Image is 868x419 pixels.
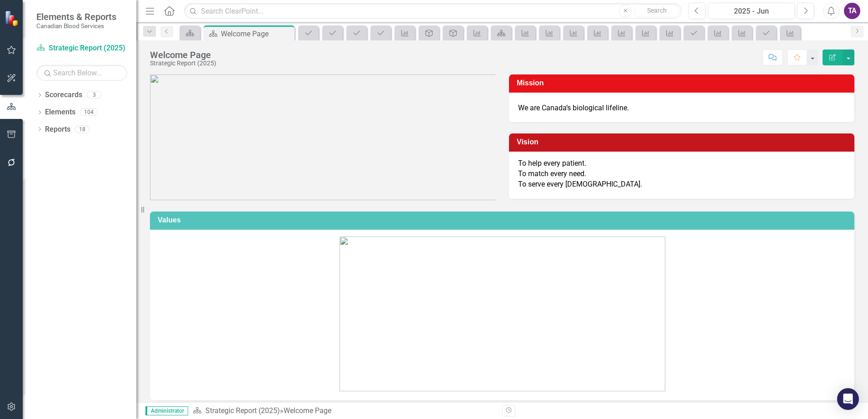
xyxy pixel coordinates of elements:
[844,3,860,19] button: TA
[518,158,845,190] p: To help every patient. To match every need. To serve every [DEMOGRAPHIC_DATA].
[221,28,292,39] div: Welcome Page
[711,6,792,17] div: 2025 - Jun
[518,104,629,112] span: We are Canada’s biological lifeline.
[184,3,682,19] input: Search ClearPoint...
[36,22,116,30] small: Canadian Blood Services
[647,7,667,14] span: Search
[87,91,101,99] div: 3
[193,406,495,416] div: »
[205,406,280,415] a: Strategic Report (2025)
[45,90,82,100] a: Scorecards
[75,125,90,133] div: 18
[36,65,127,81] input: Search Below...
[45,124,70,135] a: Reports
[150,50,216,60] div: Welcome Page
[634,5,679,17] button: Search
[517,138,850,146] h3: Vision
[150,60,216,67] div: Strategic Report (2025)
[45,107,75,118] a: Elements
[158,216,850,224] h3: Values
[36,43,127,54] a: Strategic Report (2025)
[150,74,495,200] img: CBS_logo_descriptions%20v2.png
[145,406,188,415] span: Administrator
[36,11,116,22] span: Elements & Reports
[517,79,850,87] h3: Mission
[284,406,331,415] div: Welcome Page
[708,3,795,19] button: 2025 - Jun
[5,10,20,26] img: ClearPoint Strategy
[80,108,98,116] div: 104
[339,237,665,391] img: CBS_values.png
[837,388,859,410] div: Open Intercom Messenger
